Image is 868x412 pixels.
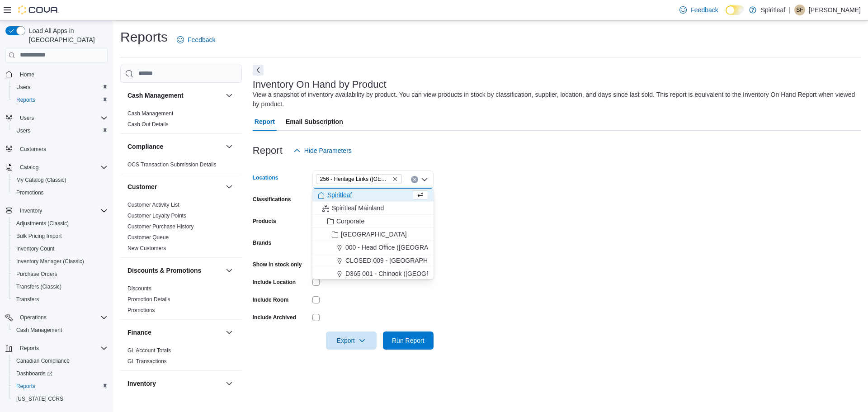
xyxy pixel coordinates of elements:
span: Operations [20,314,47,321]
span: Inventory [16,205,108,216]
span: Cash Management [127,110,173,117]
button: Operations [16,312,50,323]
a: Feedback [676,1,722,19]
button: Inventory [2,204,111,217]
button: Home [2,68,111,81]
a: Promotions [127,307,155,313]
button: Corporate [312,215,434,228]
a: Dashboards [9,367,111,380]
span: Customer Purchase History [127,223,194,230]
a: Transfers [13,294,42,305]
span: Inventory Manager (Classic) [13,256,108,267]
span: Transfers (Classic) [16,283,61,290]
p: | [789,5,791,15]
span: Customer Loyalty Points [127,212,186,219]
button: Inventory [224,378,235,389]
span: [US_STATE] CCRS [16,395,63,403]
div: Customer [120,199,242,257]
span: CLOSED 009 - [GEOGRAPHIC_DATA]. [345,256,457,265]
span: Users [13,82,108,93]
h3: Inventory [127,379,156,388]
span: Purchase Orders [13,269,108,279]
a: Customer Queue [127,234,169,241]
a: GL Account Totals [127,347,171,354]
span: Inventory [20,207,42,214]
label: Locations [253,174,278,181]
button: Spiritleaf Mainland [312,202,434,215]
a: Dashboards [13,368,56,379]
button: Transfers (Classic) [9,280,111,293]
button: Compliance [224,141,235,152]
button: Cash Management [9,324,111,336]
button: D365 001 - Chinook ([GEOGRAPHIC_DATA]) [312,267,434,280]
button: [GEOGRAPHIC_DATA] [312,228,434,241]
p: [PERSON_NAME] [809,5,861,15]
span: My Catalog (Classic) [13,175,108,185]
button: Customer [224,181,235,192]
h3: Customer [127,182,157,191]
a: My Catalog (Classic) [13,175,70,185]
button: Remove 256 - Heritage Links (Edmonton) from selection in this group [392,176,398,182]
button: Users [2,112,111,124]
a: Feedback [173,31,219,49]
h3: Cash Management [127,91,184,100]
span: Cash Management [16,327,62,334]
div: Sara F [794,5,805,15]
a: Purchase Orders [13,269,61,279]
span: Feedback [690,5,718,14]
span: Users [20,114,34,122]
span: Users [13,125,108,136]
button: Inventory [127,379,222,388]
a: Inventory Manager (Classic) [13,256,88,267]
span: [GEOGRAPHIC_DATA] [341,230,407,239]
button: Promotions [9,186,111,199]
button: Purchase Orders [9,268,111,280]
label: Brands [253,239,271,246]
span: Home [16,69,108,80]
span: Catalog [20,164,38,171]
span: Users [16,84,30,91]
button: Cash Management [127,91,222,100]
span: Spiritleaf Mainland [332,204,384,213]
button: Catalog [16,162,42,173]
button: Finance [127,328,222,337]
span: Canadian Compliance [13,355,108,366]
span: 000 - Head Office ([GEOGRAPHIC_DATA]) [345,243,467,252]
span: Canadian Compliance [16,357,70,365]
span: Users [16,127,30,134]
button: Catalog [2,161,111,174]
button: Clear input [411,176,418,183]
a: Customer Purchase History [127,223,194,230]
a: Customers [16,144,50,155]
button: Hide Parameters [290,142,355,160]
a: Discounts [127,285,151,292]
button: Users [9,81,111,94]
span: Adjustments (Classic) [16,220,69,227]
label: Include Location [253,279,296,286]
span: Reports [13,95,108,105]
span: Reports [16,96,35,104]
button: Inventory Count [9,242,111,255]
span: Run Report [392,336,425,345]
img: Cova [18,5,59,14]
button: Canadian Compliance [9,355,111,367]
a: Customer Loyalty Points [127,213,186,219]
h3: Discounts & Promotions [127,266,201,275]
span: OCS Transaction Submission Details [127,161,217,168]
span: Customer Activity List [127,201,179,208]
a: Transfers (Classic) [13,281,65,292]
span: Promotions [16,189,44,196]
span: Operations [16,312,108,323]
a: Cash Out Details [127,121,169,128]
button: Finance [224,327,235,338]
div: Cash Management [120,108,242,133]
a: GL Transactions [127,358,167,365]
label: Show in stock only [253,261,302,268]
span: Transfers [13,294,108,305]
span: 256 - Heritage Links ([GEOGRAPHIC_DATA]) [320,175,391,184]
h1: Reports [120,28,168,46]
button: Operations [2,311,111,324]
span: Export [331,331,371,350]
span: D365 001 - Chinook ([GEOGRAPHIC_DATA]) [345,269,473,278]
a: Promotions [13,187,47,198]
